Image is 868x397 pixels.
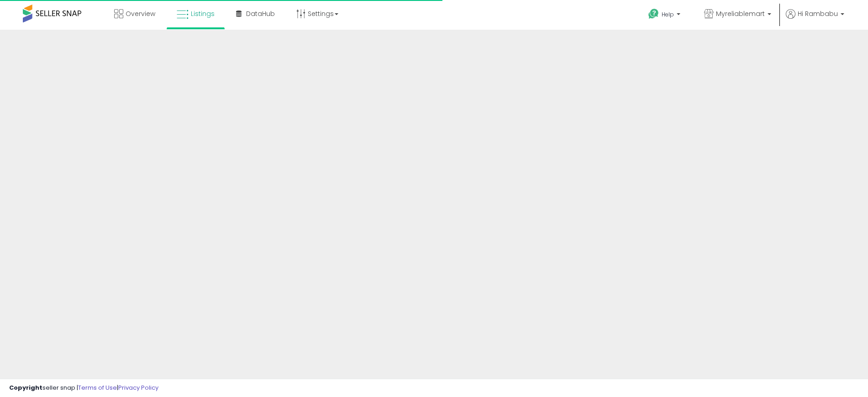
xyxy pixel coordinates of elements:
[716,9,765,18] span: Myreliablemart
[9,383,42,392] strong: Copyright
[191,9,215,18] span: Listings
[78,383,117,392] a: Terms of Use
[798,9,838,18] span: Hi Rambabu
[9,384,158,392] div: seller snap | |
[641,1,689,30] a: Help
[118,383,158,392] a: Privacy Policy
[662,11,674,18] span: Help
[648,8,659,20] i: Get Help
[786,9,844,30] a: Hi Rambabu
[246,9,275,18] span: DataHub
[126,9,155,18] span: Overview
